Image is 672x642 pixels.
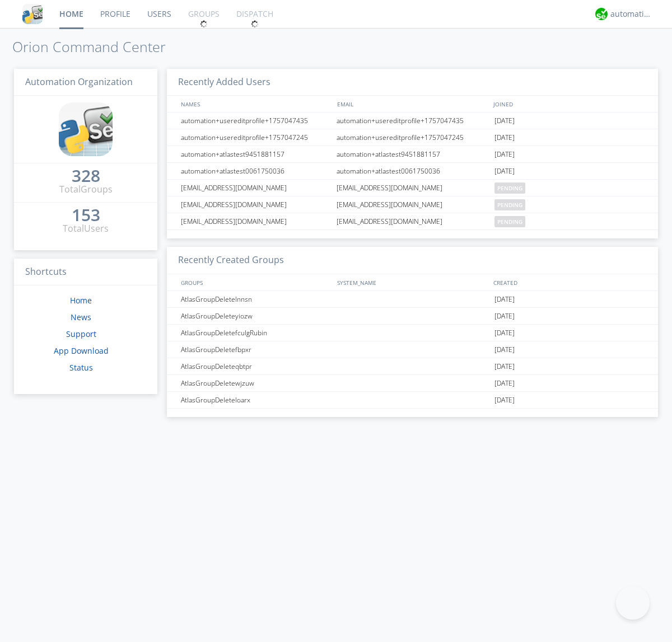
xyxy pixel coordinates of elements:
[59,183,113,196] div: Total Groups
[72,170,100,183] a: 328
[167,392,658,409] a: AtlasGroupDeleteloarx[DATE]
[70,295,92,306] a: Home
[334,180,492,196] div: [EMAIL_ADDRESS][DOMAIN_NAME]
[69,362,93,373] a: Status
[334,213,492,229] div: [EMAIL_ADDRESS][DOMAIN_NAME]
[167,129,658,146] a: automation+usereditprofile+1757047245automation+usereditprofile+1757047245[DATE]
[178,96,332,112] div: NAMES
[178,291,333,307] div: AtlasGroupDeletelnnsn
[72,170,100,181] div: 328
[334,163,492,179] div: automation+atlastest0061750036
[494,163,515,180] span: [DATE]
[200,20,208,28] img: spin.svg
[494,375,515,392] span: [DATE]
[494,308,515,325] span: [DATE]
[59,102,113,156] img: cddb5a64eb264b2086981ab96f4c1ba7
[22,4,43,24] img: cddb5a64eb264b2086981ab96f4c1ba7
[494,341,515,358] span: [DATE]
[178,113,333,129] div: automation+usereditprofile+1757047435
[167,358,658,375] a: AtlasGroupDeleteqbtpr[DATE]
[178,146,333,162] div: automation+atlastest9451881157
[494,113,515,129] span: [DATE]
[610,8,652,20] div: automation+atlas
[167,69,658,96] h3: Recently Added Users
[178,325,333,341] div: AtlasGroupDeletefculgRubin
[178,392,333,408] div: AtlasGroupDeleteloarx
[491,274,647,290] div: CREATED
[178,180,333,196] div: [EMAIL_ADDRESS][DOMAIN_NAME]
[494,182,525,194] span: pending
[167,213,658,230] a: [EMAIL_ADDRESS][DOMAIN_NAME][EMAIL_ADDRESS][DOMAIN_NAME]pending
[178,274,332,290] div: GROUPS
[595,8,608,20] img: d2d01cd9b4174d08988066c6d424eccd
[491,96,647,112] div: JOINED
[494,129,515,146] span: [DATE]
[54,345,109,356] a: App Download
[334,113,492,129] div: automation+usereditprofile+1757047435
[167,146,658,163] a: automation+atlastest9451881157automation+atlastest9451881157[DATE]
[167,291,658,308] a: AtlasGroupDeletelnnsn[DATE]
[494,325,515,341] span: [DATE]
[178,358,333,374] div: AtlasGroupDeleteqbtpr
[167,247,658,274] h3: Recently Created Groups
[494,392,515,409] span: [DATE]
[167,308,658,325] a: AtlasGroupDeleteyiozw[DATE]
[14,259,157,286] h3: Shortcuts
[167,113,658,129] a: automation+usereditprofile+1757047435automation+usereditprofile+1757047435[DATE]
[178,196,333,213] div: [EMAIL_ADDRESS][DOMAIN_NAME]
[334,274,491,290] div: SYSTEM_NAME
[178,213,333,229] div: [EMAIL_ADDRESS][DOMAIN_NAME]
[494,358,515,375] span: [DATE]
[178,129,333,146] div: automation+usereditprofile+1757047245
[334,146,492,162] div: automation+atlastest9451881157
[494,216,525,227] span: pending
[178,308,333,324] div: AtlasGroupDeleteyiozw
[494,199,525,210] span: pending
[72,209,100,221] div: 153
[72,209,100,222] a: 153
[71,312,91,322] a: News
[25,76,133,88] span: Automation Organization
[167,325,658,341] a: AtlasGroupDeletefculgRubin[DATE]
[167,341,658,358] a: AtlasGroupDeletefbpxr[DATE]
[178,375,333,391] div: AtlasGroupDeletewjzuw
[167,163,658,180] a: automation+atlastest0061750036automation+atlastest0061750036[DATE]
[167,196,658,213] a: [EMAIL_ADDRESS][DOMAIN_NAME][EMAIL_ADDRESS][DOMAIN_NAME]pending
[167,375,658,392] a: AtlasGroupDeletewjzuw[DATE]
[66,329,96,339] a: Support
[616,586,650,620] iframe: Toggle Customer Support
[63,222,109,235] div: Total Users
[167,180,658,196] a: [EMAIL_ADDRESS][DOMAIN_NAME][EMAIL_ADDRESS][DOMAIN_NAME]pending
[251,20,259,28] img: spin.svg
[334,196,492,213] div: [EMAIL_ADDRESS][DOMAIN_NAME]
[334,129,492,146] div: automation+usereditprofile+1757047245
[178,163,333,179] div: automation+atlastest0061750036
[494,146,515,163] span: [DATE]
[334,96,491,112] div: EMAIL
[178,341,333,358] div: AtlasGroupDeletefbpxr
[494,291,515,308] span: [DATE]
